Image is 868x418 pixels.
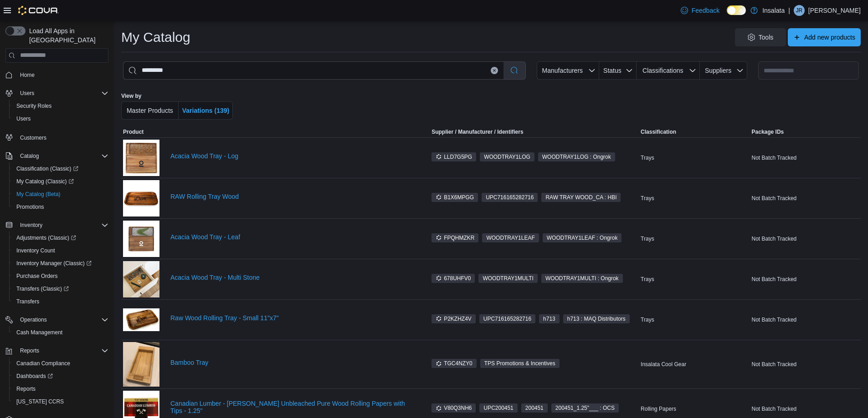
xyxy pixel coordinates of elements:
span: Feedback [692,6,719,15]
span: WOODTRAY1MULTI : Ongrok [541,274,623,283]
a: Inventory Manager (Classic) [9,257,112,270]
button: Cash Management [9,326,112,339]
span: Users [20,90,34,97]
button: Reports [9,383,112,395]
span: Transfers [16,298,39,305]
a: Inventory Count [13,245,59,256]
span: TPS Promotions & Incentives [484,359,555,368]
span: Home [16,69,108,81]
span: Manufacturers [542,67,583,74]
div: Not Batch Tracked [750,233,861,244]
button: Operations [16,314,51,325]
a: Security Roles [13,101,55,111]
span: Purchase Orders [13,271,108,282]
button: Catalog [2,150,112,162]
span: Reports [13,383,108,394]
span: Security Roles [13,101,108,111]
span: Package IDs [752,128,784,136]
span: Dashboards [16,373,53,380]
div: Trays [639,152,750,163]
span: Inventory Count [16,247,55,254]
button: Classifications [637,61,700,80]
span: P2KZHZ4V [431,314,476,323]
a: Canadian Compliance [13,358,74,369]
span: UPC 200451 [483,404,513,412]
button: Manufacturers [537,61,599,80]
a: Acacia Wood Tray - Leaf [170,233,415,241]
a: RAW Rolling Tray Wood [170,193,415,200]
button: Operations [2,313,112,326]
div: James Roode [794,5,805,16]
span: V80Q3NH6 [431,403,476,413]
div: Supplier / Manufacturer / Identifiers [431,128,523,136]
a: Reports [13,383,39,394]
button: Reports [2,344,112,357]
span: Classification [641,128,676,136]
h1: My Catalog [121,28,190,46]
span: TGC4NZY0 [431,359,477,368]
a: Adjustments (Classic) [13,232,80,243]
span: JR [796,5,803,16]
a: [US_STATE] CCRS [13,396,67,407]
div: Trays [639,274,750,285]
span: Classification (Classic) [16,165,78,172]
span: Cash Management [16,329,62,336]
span: Transfers (Classic) [16,285,69,292]
img: Cova [18,6,59,15]
div: Not Batch Tracked [750,193,861,204]
span: Load All Apps in [GEOGRAPHIC_DATA] [26,26,108,45]
p: Insalata [762,5,785,16]
span: 678UHFV0 [431,274,475,283]
a: Users [13,113,34,124]
p: | [788,5,790,16]
button: Status [599,61,637,80]
div: Trays [639,233,750,244]
button: Security Roles [9,100,112,112]
div: Trays [639,314,750,325]
a: My Catalog (Classic) [13,176,77,187]
img: Bamboo Tray [123,342,159,387]
span: Catalog [16,151,108,161]
span: Classification (Classic) [13,163,108,174]
span: Dashboards [13,371,108,382]
span: Inventory Manager (Classic) [13,258,108,269]
span: 200451 [521,403,548,413]
span: Variations (139) [182,107,230,114]
span: TGC4NZY0 [436,359,473,368]
div: Not Batch Tracked [750,152,861,163]
span: Purchase Orders [16,272,58,280]
button: Users [16,88,38,99]
span: LLD7G5PG [431,152,476,161]
span: 200451 [525,404,544,412]
span: Users [16,88,108,99]
span: Security Roles [16,102,51,110]
span: WOODTRAY1LOG : Ongrok [538,152,615,161]
span: 678UHFV0 [436,274,471,282]
a: Bamboo Tray [170,359,415,366]
span: B1X6MPGG [436,193,474,201]
a: My Catalog (Classic) [9,175,112,188]
span: Inventory [20,222,42,229]
span: Promotions [13,201,108,212]
span: UPC716165282716 [482,193,538,202]
span: Inventory Count [13,245,108,256]
img: RAW Rolling Tray Wood [123,180,159,217]
button: Master Products [121,101,179,120]
a: Promotions [13,201,48,212]
button: Canadian Compliance [9,357,112,370]
span: Adjustments (Classic) [13,232,108,243]
button: My Catalog (Beta) [9,188,112,201]
div: Not Batch Tracked [750,403,861,414]
span: P2KZHZ4V [436,315,472,323]
a: Canadian Lumber - [PERSON_NAME] Unbleached Pure Wood Rolling Papers with Tips - 1.25" [170,400,415,414]
span: WOODTRAY1MULTI [478,274,537,283]
span: Reports [16,385,36,393]
span: Inventory Manager (Classic) [16,260,92,267]
span: My Catalog (Beta) [13,189,108,200]
button: Suppliers [700,61,747,80]
span: Operations [16,314,108,325]
a: Customers [16,132,50,143]
span: Canadian Compliance [13,358,108,369]
span: WOODTRAY1LOG [480,152,534,161]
